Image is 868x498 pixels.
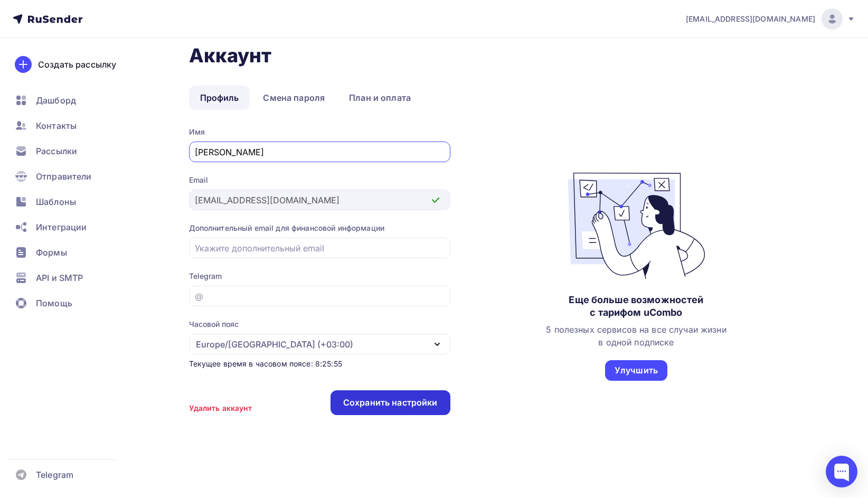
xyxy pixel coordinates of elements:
[189,86,250,110] a: Профиль
[189,127,450,137] div: Имя
[36,145,77,157] span: Рассылки
[8,115,134,136] a: Контакты
[36,468,73,481] span: Telegram
[189,359,450,369] div: Текущее время в часовом поясе: 8:25:55
[8,166,134,187] a: Отправители
[195,242,444,255] input: Укажите дополнительный email
[189,223,450,233] div: Дополнительный email для финансовой информации
[36,221,87,233] span: Интеграции
[8,242,134,263] a: Формы
[8,191,134,212] a: Шаблоны
[189,319,450,354] button: Часовой пояс Europe/[GEOGRAPHIC_DATA] (+03:00)
[196,338,353,351] div: Europe/[GEOGRAPHIC_DATA] (+03:00)
[252,86,336,110] a: Смена пароля
[36,119,77,132] span: Контакты
[189,175,450,185] div: Email
[195,146,444,158] input: Введите имя
[8,90,134,111] a: Дашборд
[686,8,855,30] a: [EMAIL_ADDRESS][DOMAIN_NAME]
[36,170,92,183] span: Отправители
[189,403,252,414] div: Удалить аккаунт
[569,294,703,319] div: Еще больше возможностей с тарифом uCombo
[8,140,134,162] a: Рассылки
[546,323,726,349] div: 5 полезных сервисов на все случаи жизни в одной подписке
[36,94,76,107] span: Дашборд
[189,271,450,281] div: Telegram
[189,44,823,67] h1: Аккаунт
[36,195,76,208] span: Шаблоны
[686,14,815,24] span: [EMAIL_ADDRESS][DOMAIN_NAME]
[343,397,438,409] div: Сохранить настройки
[338,86,422,110] a: План и оплата
[195,290,203,303] div: @
[615,364,658,377] div: Улучшить
[36,246,67,259] span: Формы
[38,58,116,71] div: Создать рассылку
[189,319,239,330] div: Часовой пояс
[36,271,83,284] span: API и SMTP
[36,297,72,309] span: Помощь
